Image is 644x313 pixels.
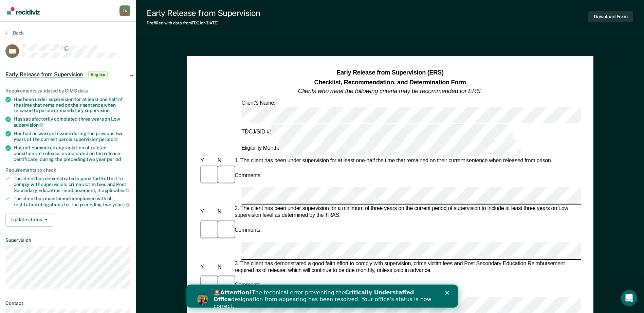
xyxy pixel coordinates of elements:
div: Has been under supervision for at least one half of the time that remained on their sentence when... [14,97,130,113]
strong: Checklist, Recommendation, and Determination Form [314,79,466,85]
span: applicable [102,188,129,193]
iframe: Intercom live chat banner [186,285,458,308]
b: Attention! [34,5,66,11]
div: N [216,264,233,271]
div: 🚨 The technical error preventing the designation from appearing has been resolved. Your office's ... [27,5,250,25]
div: Has not committed any violation of rules or conditions of release, as indicated on the release ce... [14,145,130,162]
em: Clients who meet the following criteria may be recommended for ERS. [298,88,482,95]
iframe: Intercom live chat [621,290,637,306]
div: T A [119,5,130,16]
div: Comments: [233,172,263,179]
button: Back [5,30,24,36]
img: Recidiviz [7,7,40,15]
span: period [107,156,121,162]
div: N [216,209,233,216]
div: TDCJ/SID #: [240,124,514,140]
dt: Contact [5,300,130,306]
button: Download Form [588,11,633,22]
span: period [99,137,118,142]
div: 2. The client has been under supervision for a minimum of three years on the current period of su... [233,206,581,219]
div: The client has maintained compliance with all restitution obligations for the preceding two [14,196,130,207]
b: Critically Understaffed Office [27,5,228,18]
span: Eligible [88,71,108,78]
div: Requirements validated by OIMS data [5,88,130,94]
div: 1. The client has been under supervision for at least one-half the time that remained on their cu... [233,158,581,164]
div: Y [199,264,216,271]
div: Requirements to check [5,167,130,173]
span: Early Release from Supervision [5,71,83,78]
div: Prefilled with data from TDCJ on [DATE] . [147,21,260,25]
span: supervision [14,122,43,128]
div: N [216,158,233,164]
div: Close [259,6,265,10]
div: 3. The client has demonstrated a good faith effort to comply with supervision, crime victim fees ... [233,260,581,274]
div: Eligibility Month: [240,140,522,157]
span: supervision [85,108,110,113]
div: Comments: [233,227,263,234]
button: Profile dropdown button [119,5,130,16]
dt: Supervision [5,237,130,243]
span: years [112,202,130,207]
div: Comments: [233,282,263,289]
strong: Early Release from Supervision (ERS) [336,69,443,76]
div: Has satisfactorily completed three years on Low [14,116,130,128]
div: Y [199,158,216,164]
div: The client has demonstrated a good faith effort to comply with supervision, crime victim fees and... [14,176,130,193]
div: Y [199,209,216,216]
button: Update status [5,213,53,227]
div: Has had no warrant issued during the previous two years of the current parole supervision [14,131,130,142]
div: Early Release from Supervision [147,8,260,18]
